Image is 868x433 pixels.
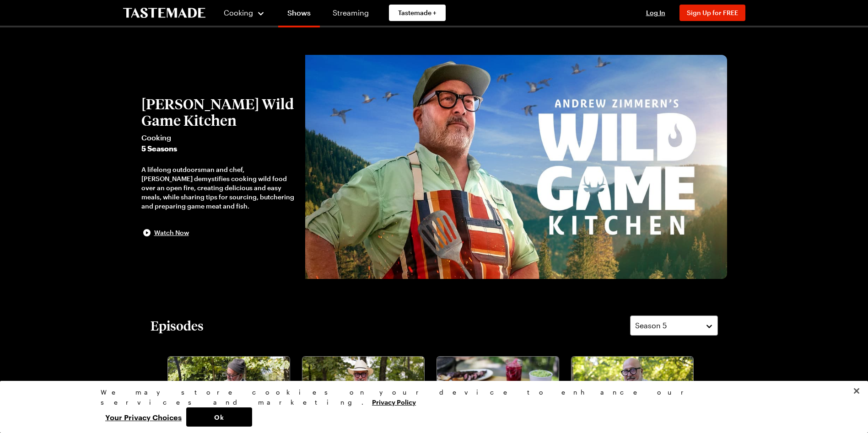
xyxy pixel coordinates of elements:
[398,8,437,17] span: Tastemade +
[630,315,718,336] button: Season 5
[123,8,205,18] a: To Tastemade Home Page
[437,357,559,425] img: Elk Tenderloin Tostadas and Grilled Rack of Ribs
[372,397,416,406] a: More information about your privacy, opens in a new tab
[646,9,665,16] span: Log In
[687,9,738,16] span: Sign Up for FREE
[846,381,867,401] button: Close
[571,357,693,425] img: Grilled Clams Casino and Garlicky Clam Pizza
[141,143,296,154] span: 5 Seasons
[141,132,296,143] span: Cooking
[186,407,252,427] button: Ok
[141,96,296,128] h2: [PERSON_NAME] Wild Game Kitchen
[302,357,424,425] img: Southern Shrimp Skewers and Asian Crispy Rice
[637,8,674,17] button: Log In
[278,2,320,27] a: Shows
[154,228,189,237] span: Watch Now
[389,5,446,21] a: Tastemade +
[101,407,186,427] button: Your Privacy Choices
[151,317,204,334] h2: Episodes
[305,55,727,279] img: Andrew Zimmern's Wild Game Kitchen
[635,320,667,331] span: Season 5
[168,357,290,425] img: Wild Boar Feast: Chorizo with Mussels and Whole Roasted Leg
[679,5,745,21] button: Sign Up for FREE
[141,96,296,238] button: [PERSON_NAME] Wild Game KitchenCooking5 SeasonsA lifelong outdoorsman and chef, [PERSON_NAME] dem...
[141,165,296,211] div: A lifelong outdoorsman and chef, [PERSON_NAME] demystifies cooking wild food over an open fire, c...
[224,8,253,17] span: Cooking
[101,387,760,407] div: We may store cookies on your device to enhance our services and marketing.
[224,2,265,24] button: Cooking
[101,387,760,427] div: Privacy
